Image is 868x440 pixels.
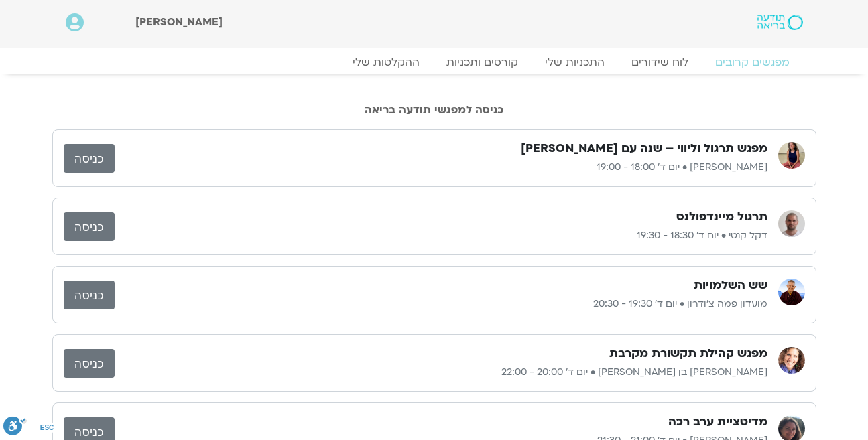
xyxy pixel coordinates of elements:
[702,56,803,69] a: מפגשים קרובים
[64,212,115,241] a: כניסה
[778,142,805,169] img: מליסה בר-אילן
[115,364,767,380] p: [PERSON_NAME] בן [PERSON_NAME] • יום ד׳ 20:00 - 22:00
[135,15,223,29] span: [PERSON_NAME]
[339,56,433,69] a: ההקלטות שלי
[115,159,767,175] p: [PERSON_NAME] • יום ד׳ 18:00 - 19:00
[64,144,115,173] a: כניסה
[676,209,767,225] h3: תרגול מיינדפולנס
[778,210,805,237] img: דקל קנטי
[618,56,702,69] a: לוח שידורים
[609,346,767,362] h3: מפגש קהילת תקשורת מקרבת
[778,279,805,305] img: מועדון פמה צ'ודרון
[52,104,816,116] h2: כניסה למפגשי תודעה בריאה
[433,56,532,69] a: קורסים ותכניות
[66,56,803,69] nav: Menu
[64,349,115,378] a: כניסה
[521,141,767,157] h3: מפגש תרגול וליווי – שנה עם [PERSON_NAME]
[64,281,115,309] a: כניסה
[115,228,767,244] p: דקל קנטי • יום ד׳ 18:30 - 19:30
[532,56,618,69] a: התכניות שלי
[778,347,805,374] img: שאנייה כהן בן חיים
[115,296,767,312] p: מועדון פמה צ'ודרון • יום ד׳ 19:30 - 20:30
[668,414,767,430] h3: מדיטציית ערב רכה
[694,277,767,293] h3: שש השלמויות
